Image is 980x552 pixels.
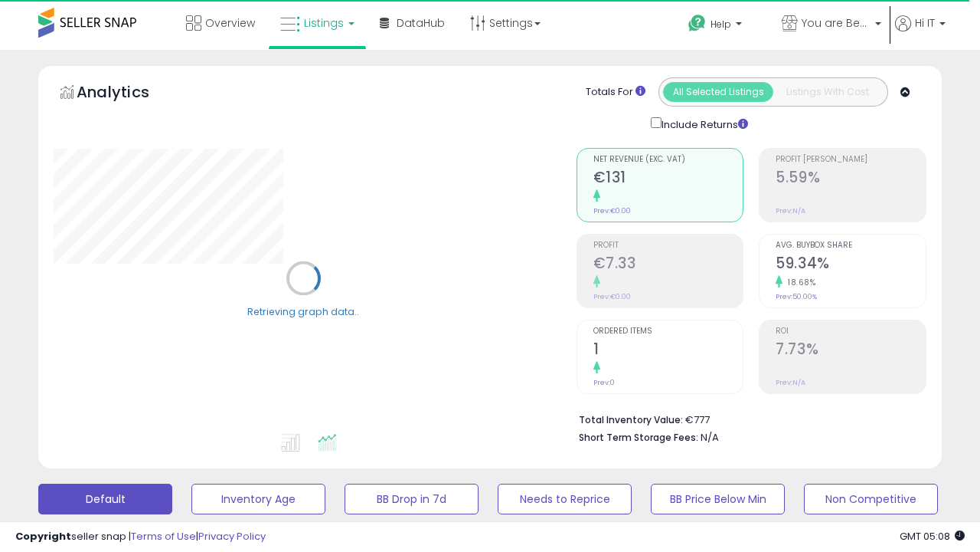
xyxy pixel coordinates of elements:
[776,206,805,215] small: Prev: N/A
[776,378,805,387] small: Prev: N/A
[247,304,359,318] div: Retrieving graph data..
[131,529,196,544] a: Terms of Use
[593,378,615,387] small: Prev: 0
[579,413,683,426] b: Total Inventory Value:
[776,156,926,164] span: Profit [PERSON_NAME]
[593,242,743,250] span: Profit
[579,409,916,428] li: €777
[915,15,935,31] span: Hi IT
[776,327,926,336] span: ROI
[579,431,698,444] b: Short Term Storage Fees:
[900,529,965,544] span: 2025-10-8 05:08 GMT
[895,15,946,50] a: Hi IT
[593,292,631,301] small: Prev: €0.00
[15,529,71,544] strong: Copyright
[205,15,255,31] span: Overview
[198,529,266,544] a: Privacy Policy
[804,484,938,514] button: Non Competitive
[77,81,179,107] h5: Analytics
[593,156,743,164] span: Net Revenue (Exc. VAT)
[710,18,731,31] span: Help
[776,169,926,189] h2: 5.59%
[776,242,926,250] span: Avg. Buybox Share
[776,255,926,275] h2: 59.34%
[15,530,266,544] div: seller snap | |
[345,484,479,514] button: BB Drop in 7d
[593,327,743,336] span: Ordered Items
[782,277,815,288] small: 18.68%
[586,85,645,100] div: Totals For
[773,82,883,102] button: Listings With Cost
[397,15,445,31] span: DataHub
[639,114,766,133] div: Include Returns
[776,292,817,301] small: Prev: 50.00%
[593,206,631,215] small: Prev: €0.00
[701,430,719,445] span: N/A
[191,484,325,514] button: Inventory Age
[593,169,743,189] h2: €131
[688,14,707,33] i: Get Help
[663,82,773,102] button: All Selected Listings
[498,484,632,514] button: Needs to Reprice
[676,2,768,50] a: Help
[802,15,871,31] span: You are Beautiful (IT)
[304,15,344,31] span: Listings
[776,340,926,361] h2: 7.73%
[38,484,172,514] button: Default
[651,484,785,514] button: BB Price Below Min
[593,340,743,361] h2: 1
[593,255,743,275] h2: €7.33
